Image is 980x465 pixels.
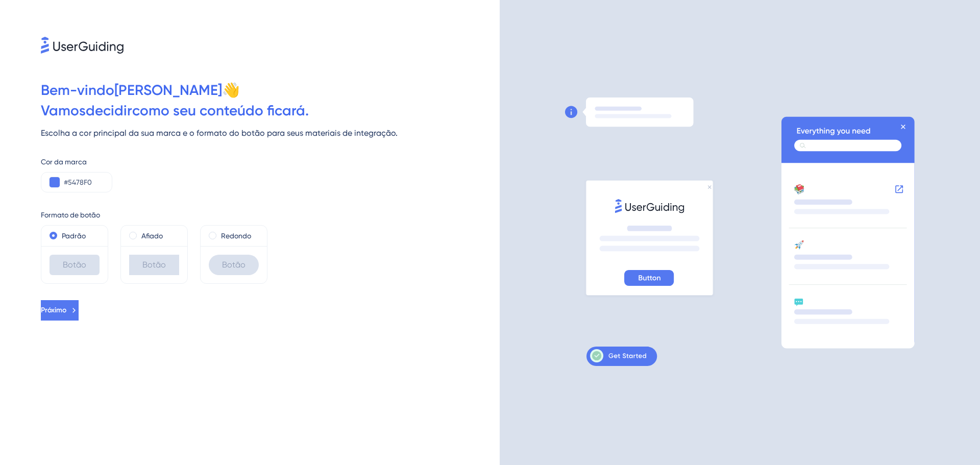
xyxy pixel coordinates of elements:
font: Escolha a cor principal da sua marca e o formato do botão para seus materiais de integração. [41,128,398,138]
font: Cor da marca [41,158,87,166]
font: Botão [63,260,86,270]
font: como seu conteúdo ficará. [132,102,309,119]
font: Afiado [141,232,163,240]
font: Vamos [41,102,86,119]
button: Próximo [41,300,79,321]
font: decidir [86,102,132,119]
font: Formato de botão [41,211,100,219]
font: Redondo [221,232,251,240]
font: Padrão [62,232,86,240]
font: [PERSON_NAME] [114,82,222,99]
font: Botão [142,260,166,270]
font: Bem-vindo [41,82,114,99]
font: Próximo [41,306,66,314]
font: Botão [222,260,246,270]
font: 👋 [222,82,240,99]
